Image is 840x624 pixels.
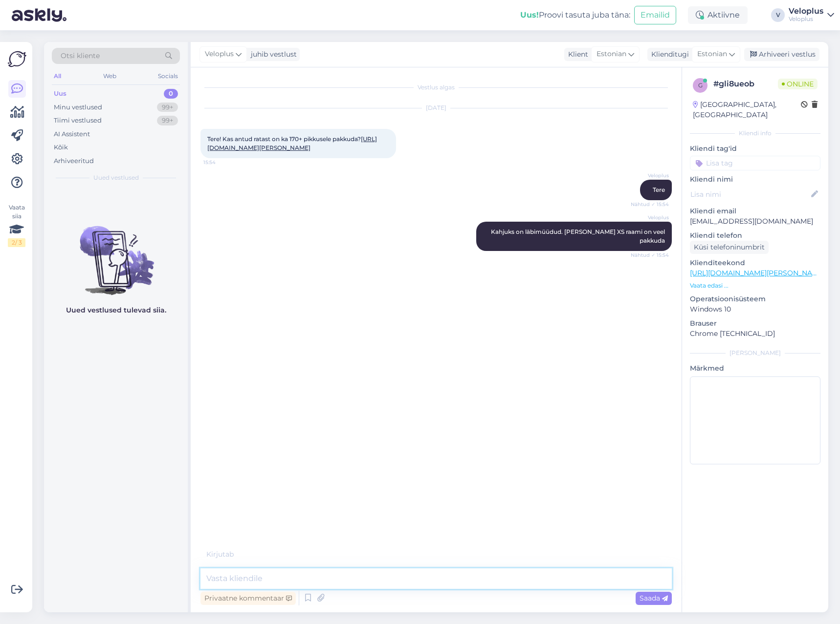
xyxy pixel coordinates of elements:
input: Lisa nimi [690,189,809,200]
p: Klienditeekond [690,258,820,268]
p: Kliendi nimi [690,174,820,185]
a: [URL][DOMAIN_NAME][PERSON_NAME] [690,269,825,277]
span: 15:54 [203,159,240,166]
div: Tiimi vestlused [54,116,102,125]
div: Küsi telefoninumbrit [690,241,769,254]
div: AI Assistent [54,129,90,139]
div: Klienditugi [647,49,689,60]
div: Arhiveeri vestlus [744,48,819,61]
div: 2 / 3 [8,238,25,247]
p: Kliendi tag'id [690,144,820,154]
p: Uued vestlused tulevad siia. [66,305,166,315]
div: Web [101,70,118,83]
span: Uued vestlused [93,173,139,182]
span: g [698,82,703,89]
p: Chrome [TECHNICAL_ID] [690,329,820,339]
span: Tere! Kas antud ratast on ka 170+ pikkusele pakkuda? [207,135,377,151]
div: Proovi tasuta juba täna: [520,9,630,21]
p: Märkmed [690,363,820,374]
span: Otsi kliente [61,51,100,61]
span: Nähtud ✓ 15:54 [631,251,669,259]
p: [EMAIL_ADDRESS][DOMAIN_NAME] [690,216,820,227]
p: Kliendi email [690,206,820,216]
div: 0 [164,89,178,99]
input: Lisa tag [690,156,820,170]
span: Estonian [697,49,727,60]
span: Nähtud ✓ 15:54 [631,201,669,208]
p: Brauser [690,318,820,329]
div: Vaata siia [8,203,25,247]
div: All [52,70,63,83]
span: Online [778,79,818,89]
div: 99+ [157,116,178,125]
div: Vestlus algas [200,83,672,92]
div: Uus [54,89,66,99]
span: Saada [640,594,668,603]
div: V [771,8,785,22]
div: Kirjutab [200,549,672,560]
div: Aktiivne [688,6,748,24]
div: [DATE] [200,104,672,112]
img: Askly Logo [8,50,26,68]
p: Operatsioonisüsteem [690,294,820,304]
div: [GEOGRAPHIC_DATA], [GEOGRAPHIC_DATA] [693,100,801,120]
div: Kliendi info [690,129,820,138]
p: Vaata edasi ... [690,281,820,290]
div: Kõik [54,143,68,152]
span: Veloplus [632,214,669,221]
div: Arhiveeritud [54,156,94,166]
span: Tere [653,186,665,193]
span: Veloplus [205,49,234,60]
div: 99+ [157,103,178,112]
div: Veloplus [789,15,823,23]
span: Kahjuks on läbimüüdud. [PERSON_NAME] XS raami on veel pakkuda [491,228,666,244]
div: Minu vestlused [54,103,102,112]
div: Veloplus [789,7,823,15]
div: [PERSON_NAME] [690,349,820,357]
div: # gli8ueob [713,78,778,90]
div: Privaatne kommentaar [200,592,296,605]
b: Uus! [520,10,539,20]
span: Estonian [597,49,626,60]
div: Socials [156,70,180,83]
p: Kliendi telefon [690,230,820,241]
a: VeloplusVeloplus [789,7,834,23]
img: No chats [44,208,188,296]
div: juhib vestlust [247,49,297,60]
button: Emailid [634,6,676,24]
p: Windows 10 [690,304,820,314]
div: Klient [564,49,588,60]
span: Veloplus [632,172,669,179]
